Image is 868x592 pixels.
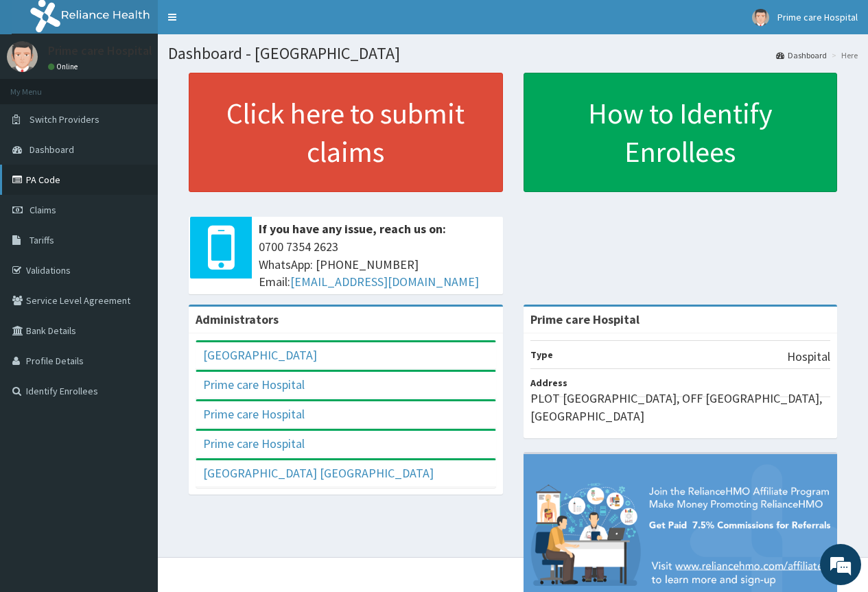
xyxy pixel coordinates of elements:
[203,465,434,481] a: [GEOGRAPHIC_DATA] [GEOGRAPHIC_DATA]
[30,234,54,246] span: Tariffs
[828,49,858,61] li: Here
[30,143,74,156] span: Dashboard
[196,311,279,327] b: Administrators
[203,406,305,422] a: Prime care Hospital
[530,390,831,425] p: PLOT [GEOGRAPHIC_DATA], OFF [GEOGRAPHIC_DATA], [GEOGRAPHIC_DATA]
[189,73,503,192] a: Click here to submit claims
[7,375,261,423] textarea: Type your message and hit 'Enter'
[168,45,858,62] h1: Dashboard - [GEOGRAPHIC_DATA]
[530,311,640,327] strong: Prime care Hospital
[752,9,769,26] img: User Image
[48,45,152,57] p: Prime care Hospital
[225,7,258,40] div: Minimize live chat window
[259,221,446,237] b: If you have any issue, reach us on:
[530,348,553,361] b: Type
[203,347,317,363] a: [GEOGRAPHIC_DATA]
[787,348,830,366] p: Hospital
[203,436,305,451] a: Prime care Hospital
[71,77,231,95] div: Chat with us now
[776,49,827,61] a: Dashboard
[7,41,38,72] img: User Image
[203,377,305,392] a: Prime care Hospital
[25,69,56,103] img: d_794563401_company_1708531726252_794563401
[80,173,189,311] span: We're online!
[777,11,858,23] span: Prime care Hospital
[48,62,81,71] a: Online
[524,73,838,192] a: How to Identify Enrollees
[530,377,567,389] b: Address
[259,238,496,291] span: 0700 7354 2623 WhatsApp: [PHONE_NUMBER] Email:
[290,274,479,289] a: [EMAIL_ADDRESS][DOMAIN_NAME]
[30,204,56,216] span: Claims
[30,113,99,126] span: Switch Providers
